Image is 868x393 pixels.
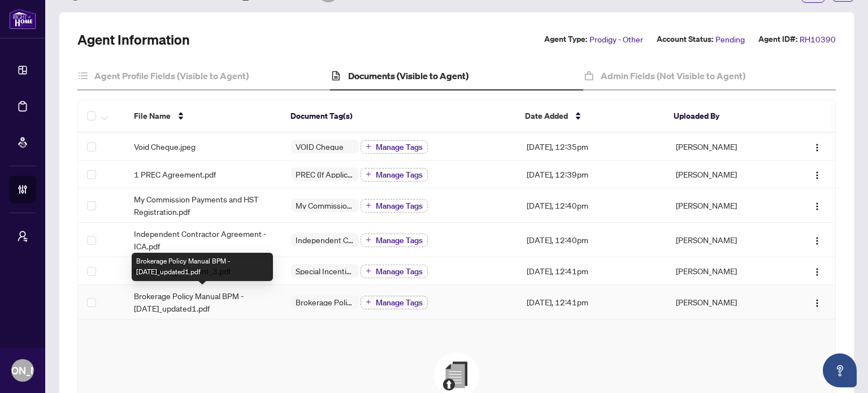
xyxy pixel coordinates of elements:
[94,69,249,83] h4: Agent Profile Fields (Visible to Agent)
[667,161,785,188] td: [PERSON_NAME]
[366,299,371,305] span: plus
[376,299,423,306] span: Manage Tags
[800,33,836,46] span: RH10390
[291,267,359,275] span: Special Incentive Agreement
[376,202,423,210] span: Manage Tags
[134,290,273,314] span: Brokerage Policy Manual BPM - [DATE]_updated1.pdf
[601,69,745,83] h4: Admin Fields (Not Visible to Agent)
[808,231,826,249] button: Logo
[376,143,423,151] span: Manage Tags
[9,8,36,29] img: logo
[291,170,359,178] span: PREC (If Applicable)
[348,69,468,83] h4: Documents (Visible to Agent)
[366,237,371,243] span: plus
[667,133,785,161] td: [PERSON_NAME]
[132,253,273,281] div: Brokerage Policy Manual BPM - [DATE]_updated1.pdf
[291,201,359,209] span: My Commission Payments and HST Registration
[813,143,822,152] img: Logo
[813,267,822,277] img: Logo
[525,110,568,122] span: Date Added
[361,199,428,213] button: Manage Tags
[808,137,826,156] button: Logo
[134,193,273,218] span: My Commission Payments and HST Registration.pdf
[518,188,667,223] td: [DATE], 12:40pm
[667,188,785,223] td: [PERSON_NAME]
[518,223,667,257] td: [DATE], 12:40pm
[813,202,822,211] img: Logo
[518,133,667,161] td: [DATE], 12:35pm
[813,236,822,245] img: Logo
[758,33,797,46] label: Agent ID#:
[808,196,826,214] button: Logo
[366,202,371,208] span: plus
[518,257,667,285] td: [DATE], 12:41pm
[667,285,785,319] td: [PERSON_NAME]
[361,168,428,182] button: Manage Tags
[17,231,28,242] span: user-switch
[291,236,359,244] span: Independent Contractor Agreement
[808,293,826,311] button: Logo
[366,268,371,274] span: plus
[518,285,667,319] td: [DATE], 12:41pm
[665,100,782,133] th: Uploaded By
[361,140,428,154] button: Manage Tags
[813,171,822,180] img: Logo
[281,100,516,133] th: Document Tag(s)
[657,33,713,46] label: Account Status:
[589,33,643,46] span: Prodigy - Other
[813,299,822,308] img: Logo
[361,296,428,309] button: Manage Tags
[376,171,423,179] span: Manage Tags
[134,227,273,252] span: Independent Contractor Agreement - ICA.pdf
[366,171,371,177] span: plus
[544,33,587,46] label: Agent Type:
[518,161,667,188] td: [DATE], 12:39pm
[125,100,281,133] th: File Name
[134,168,216,180] span: 1 PREC Agreement.pdf
[376,267,423,275] span: Manage Tags
[667,257,785,285] td: [PERSON_NAME]
[376,236,423,244] span: Manage Tags
[134,110,171,122] span: File Name
[291,142,348,150] span: VOID Cheque
[808,262,826,280] button: Logo
[516,100,665,133] th: Date Added
[667,223,785,257] td: [PERSON_NAME]
[715,33,745,46] span: Pending
[361,234,428,247] button: Manage Tags
[808,165,826,183] button: Logo
[134,140,196,153] span: Void Cheque.jpeg
[823,353,857,387] button: Open asap
[361,265,428,278] button: Manage Tags
[366,144,371,149] span: plus
[291,298,359,306] span: Brokerage Policy Manual
[77,31,190,49] h2: Agent Information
